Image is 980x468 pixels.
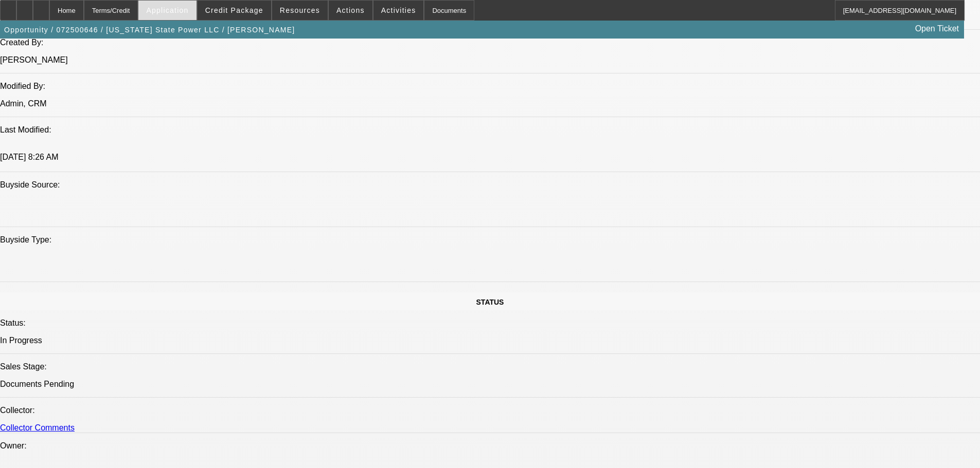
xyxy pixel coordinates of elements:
button: Application [138,1,196,20]
a: Open Ticket [911,20,963,38]
span: STATUS [476,298,504,306]
span: Activities [381,6,416,14]
button: Actions [329,1,372,20]
span: Resources [280,6,320,14]
span: Application [146,6,188,14]
button: Activities [373,1,424,20]
span: Opportunity / 072500646 / [US_STATE] State Power LLC / [PERSON_NAME] [4,26,295,34]
span: Credit Package [205,6,263,14]
span: Actions [336,6,365,14]
button: Resources [272,1,328,20]
button: Credit Package [198,1,271,20]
